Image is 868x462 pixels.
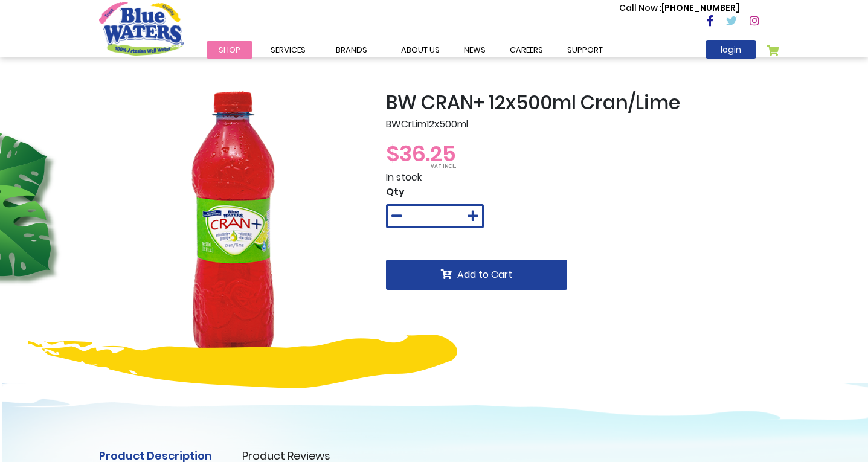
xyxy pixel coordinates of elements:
button: Add to Cart [386,260,567,290]
img: yellow-design.png [28,335,457,388]
span: Shop [219,44,240,56]
a: login [706,40,756,59]
p: BWCrLim12x500ml [386,117,770,132]
span: In stock [386,170,422,184]
img: BW_CRAN__12x500ml_Cran_Lime_1_2.png [99,91,368,360]
span: Qty [386,185,405,199]
h2: BW CRAN+ 12x500ml Cran/Lime [386,91,770,114]
a: careers [498,41,555,59]
span: Brands [336,44,367,56]
a: News [452,41,498,59]
a: about us [389,41,452,59]
a: store logo [99,2,184,55]
span: Add to Cart [457,268,512,281]
span: Call Now : [619,2,661,14]
p: [PHONE_NUMBER] [619,2,739,14]
a: support [555,41,615,59]
span: $36.25 [386,138,456,169]
span: Services [271,44,306,56]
